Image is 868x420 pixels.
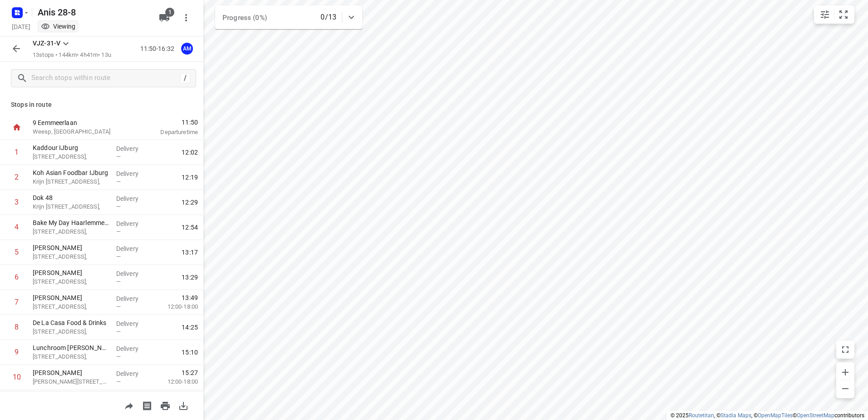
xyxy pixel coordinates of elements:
span: 14:25 [182,323,198,332]
p: Delivery [116,194,150,203]
span: Print route [156,401,174,410]
span: 1 [165,8,174,17]
div: 1 [15,148,19,156]
span: Share route [120,401,138,410]
span: 12:19 [182,173,198,182]
span: — [116,153,121,160]
p: [PERSON_NAME] [33,268,109,277]
input: Search stops within route [31,71,180,85]
div: 9 [15,348,19,356]
span: — [116,378,121,385]
span: Print shipping labels [138,401,156,410]
div: 7 [15,298,19,306]
p: Weesp, [GEOGRAPHIC_DATA] [33,127,127,136]
span: — [116,328,121,335]
p: 13 stops • 144km • 4h41m • 13u [33,51,111,60]
span: 15:10 [182,348,198,357]
div: 10 [13,373,21,381]
p: 12:00-18:00 [153,377,198,386]
span: 13:17 [182,248,198,257]
a: OpenStreetMap [797,412,834,419]
p: Dok 48 [33,193,109,202]
p: Delivery [116,244,150,253]
div: 3 [15,198,19,206]
p: Lunchroom [PERSON_NAME] [33,343,109,352]
p: Delivery [116,269,150,278]
span: — [116,353,121,360]
span: — [116,278,121,285]
a: Routetitan [689,412,714,419]
span: — [116,178,121,185]
span: 12:29 [182,198,198,207]
p: VJZ-31-V [33,39,60,48]
button: Fit zoom [834,5,853,24]
div: 8 [15,323,19,331]
p: 11:50-16:32 [140,44,178,54]
div: small contained button group [814,5,854,24]
span: Progress (0%) [222,14,267,22]
p: [PERSON_NAME][STREET_ADDRESS], [33,377,109,386]
p: De La Casa Food & Drinks [33,318,109,327]
span: 15:27 [182,368,198,377]
span: — [116,203,121,210]
p: [STREET_ADDRESS], [33,227,109,236]
div: You are currently in view mode. To make any changes, go to edit project. [41,22,75,31]
a: OpenMapTiles [758,412,793,419]
p: Delivery [116,219,150,228]
p: Delivery [116,344,150,353]
p: [STREET_ADDRESS], [33,152,109,161]
p: Delivery [116,369,150,378]
p: Krijn [STREET_ADDRESS], [33,177,109,186]
p: [PERSON_NAME] [33,243,109,252]
p: Delivery [116,319,150,328]
span: 13:29 [182,273,198,282]
p: Delivery [116,294,150,303]
span: 12:02 [182,148,198,157]
span: 13:49 [182,293,198,302]
span: — [116,228,121,235]
p: [STREET_ADDRESS], [33,327,109,336]
p: Kaddour IJburg [33,143,109,152]
p: Stops in route [11,100,192,110]
p: Delivery [116,169,150,178]
p: [STREET_ADDRESS], [33,252,109,261]
span: 11:50 [138,118,198,127]
span: — [116,303,121,310]
p: Delivery [116,144,150,153]
button: 1 [155,9,173,27]
p: 12:00-18:00 [153,302,198,311]
p: Koh Asian Foodbar IJburg [33,168,109,177]
div: 2 [15,173,19,181]
div: 6 [15,273,19,281]
p: 0/13 [321,12,336,23]
p: [PERSON_NAME] [33,293,109,302]
li: © 2025 , © , © © contributors [671,412,864,419]
div: / [180,73,190,83]
span: 12:54 [182,223,198,232]
div: 5 [15,248,19,256]
p: Bake My Day Haarlemmerstraat B.V. [33,218,109,227]
span: Assigned to Anis M [178,44,196,53]
button: Map settings [816,5,834,24]
p: Departure time [138,128,198,137]
p: [STREET_ADDRESS], [33,277,109,286]
button: More [177,9,195,27]
a: Stadia Maps [720,412,751,419]
p: Krijn [STREET_ADDRESS], [33,202,109,211]
p: [STREET_ADDRESS], [33,302,109,311]
div: Progress (0%)0/13 [215,5,362,29]
span: — [116,253,121,260]
p: [STREET_ADDRESS], [33,352,109,361]
p: 9 Eemmeerlaan [33,118,127,127]
div: 4 [15,223,19,231]
span: Download route [174,401,192,410]
p: [PERSON_NAME] [33,368,109,377]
